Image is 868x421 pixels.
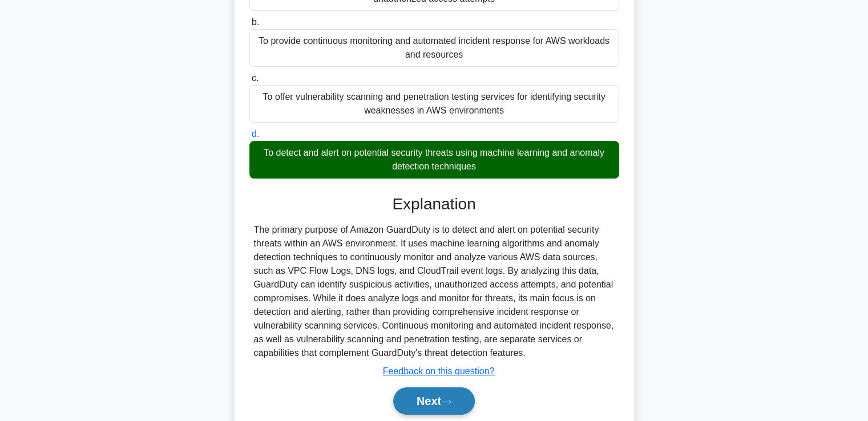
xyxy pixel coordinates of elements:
span: c. [252,73,259,83]
div: To provide continuous monitoring and automated incident response for AWS workloads and resources [249,29,619,67]
div: To offer vulnerability scanning and penetration testing services for identifying security weaknes... [249,85,619,123]
h3: Explanation [256,195,612,214]
div: To detect and alert on potential security threats using machine learning and anomaly detection te... [249,141,619,179]
button: Next [393,387,475,415]
span: b. [252,17,259,27]
span: d. [252,129,259,139]
div: The primary purpose of Amazon GuardDuty is to detect and alert on potential security threats with... [254,223,615,360]
a: Feedback on this question? [383,366,495,376]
